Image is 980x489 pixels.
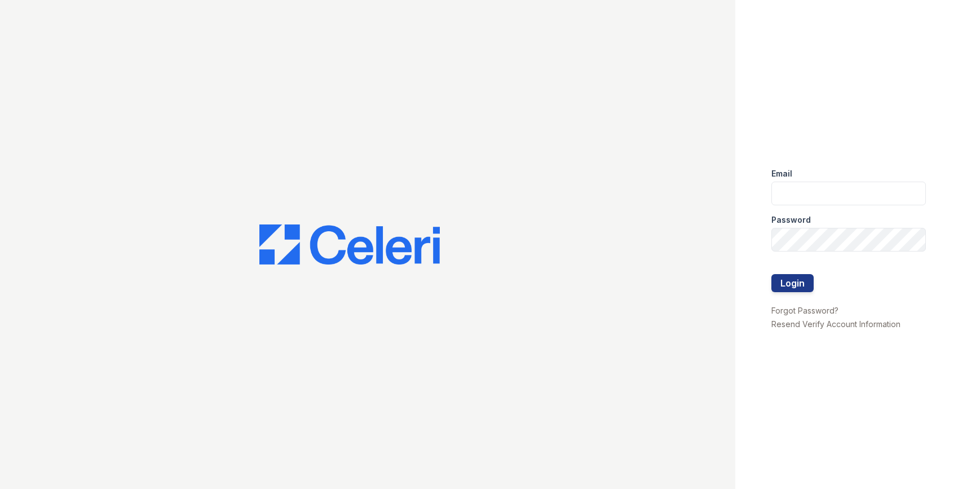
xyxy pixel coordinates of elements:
a: Resend Verify Account Information [771,319,900,329]
img: CE_Logo_Blue-a8612792a0a2168367f1c8372b55b34899dd931a85d93a1a3d3e32e68fde9ad4.png [259,224,440,265]
a: Forgot Password? [771,306,838,315]
label: Password [771,214,811,226]
button: Login [771,274,814,292]
label: Email [771,168,792,179]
